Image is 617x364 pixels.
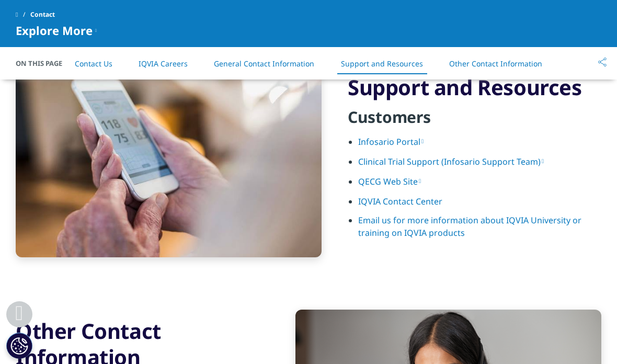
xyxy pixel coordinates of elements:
[214,59,314,69] a: General Contact Information
[358,176,421,187] a: QECG Web Site
[139,59,188,69] a: IQVIA Careers
[348,74,601,100] h3: Support and Resources
[30,5,55,24] span: Contact
[75,59,112,69] a: Contact Us
[16,62,322,257] img: Using smartphone
[358,214,581,238] a: Email us for more information about IQVIA University or training on IQVIA products
[358,156,544,167] a: Clinical Trial Support (Infosario Support Team)
[449,59,542,69] a: Other Contact Information
[341,59,423,69] a: Support and Resources
[358,196,442,207] a: IQVIA Contact Center
[6,333,32,359] button: Cookies Settings
[16,58,73,69] span: On This Page
[358,136,424,147] a: Infosario Portal
[348,107,601,135] h4: Customers
[16,24,93,37] span: Explore More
